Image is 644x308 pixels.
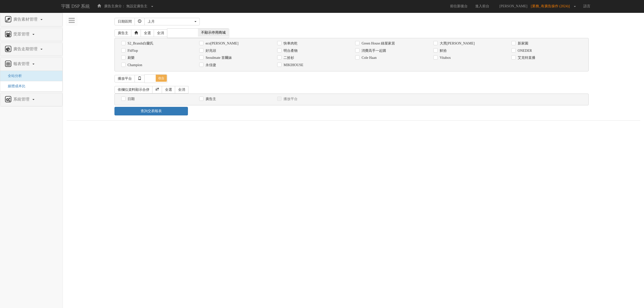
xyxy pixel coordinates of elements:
[12,97,32,101] span: 系統管理
[144,18,200,25] button: 上月
[282,55,294,60] label: 二拾衫
[104,4,125,8] span: 廣告主身分：
[4,60,59,68] a: 報表管理
[516,55,535,60] label: 艾克特直播
[204,97,216,102] label: 廣告主
[126,55,135,60] label: 刷樂
[148,19,193,24] div: 上月
[204,41,238,46] label: eco[PERSON_NAME]
[282,97,298,102] label: 播放平台
[156,75,167,82] span: 收合
[126,63,142,68] label: Champion
[531,4,572,8] span: [業務_有廣告操作 (2024)]
[126,41,153,46] label: S2_Brands白蘭氏
[360,55,376,60] label: Cole Haan
[360,48,386,53] label: 消費高手一起購
[4,45,59,53] a: 廣告走期管理
[12,17,40,21] span: 廣告素材管理
[154,29,167,37] a: 全消
[141,29,154,37] a: 全選
[516,41,528,46] label: 新家園
[4,16,59,24] a: 廣告素材管理
[360,41,395,46] label: Green House 綠屋家居
[12,32,32,36] span: 受眾管理
[114,107,188,115] a: 查詢交易報表
[126,4,147,8] span: 無設定廣告主
[175,86,188,94] a: 全消
[126,48,138,53] label: FitFlop
[438,48,447,53] label: 鮮拾
[282,63,303,68] label: MIKIHOUSE
[282,41,298,46] label: 快車肉乾
[516,48,532,53] label: ONEDER
[12,47,40,51] span: 廣告走期管理
[282,48,298,53] label: 明台產物
[204,48,216,53] label: 好兆頭
[4,96,59,104] a: 系統管理
[162,86,175,94] a: 全選
[4,74,22,78] a: 全站分析
[198,29,229,37] span: 不顯示停用商城
[4,84,25,88] a: 媒體成本比
[497,4,530,8] span: [PERSON_NAME]
[438,55,451,60] label: Vitabox
[204,63,216,68] label: 永佳捷
[438,41,475,46] label: 大黑[PERSON_NAME]
[12,62,32,66] span: 報表管理
[4,30,59,38] a: 受眾管理
[126,97,135,102] label: 日期
[204,55,232,60] label: Seoulmate 首爾妹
